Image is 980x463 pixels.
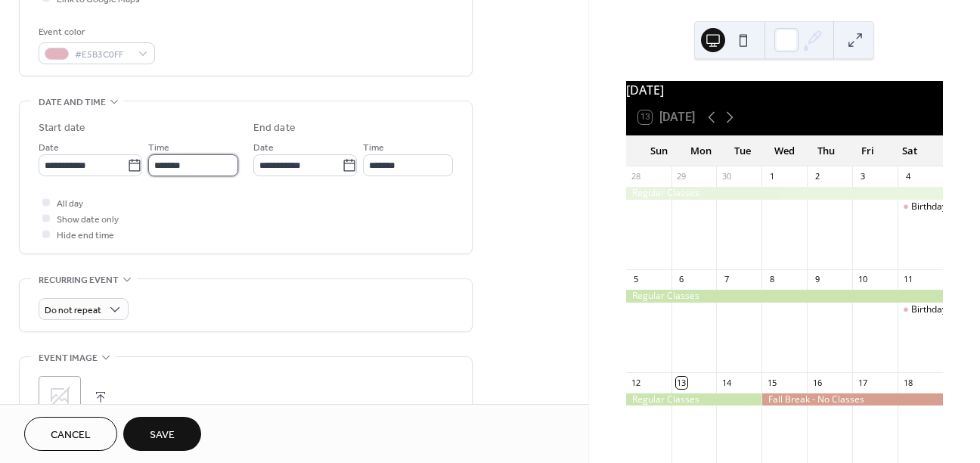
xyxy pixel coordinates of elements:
[902,377,913,388] div: 18
[857,377,868,388] div: 17
[253,140,274,156] span: Date
[150,427,175,443] span: Save
[253,120,296,136] div: End date
[39,24,152,40] div: Event color
[721,377,732,388] div: 14
[39,140,59,156] span: Date
[638,136,680,166] div: Sun
[39,376,81,418] div: ;
[761,393,943,406] div: Fall Break - No Classes
[811,274,823,285] div: 9
[39,120,85,136] div: Start date
[24,417,117,451] button: Cancel
[857,171,868,182] div: 3
[805,136,847,166] div: Thu
[898,303,943,316] div: Birthday Fairy Party
[898,200,943,213] div: Birthday Fairy Party
[75,47,131,63] span: #E5B3C0FF
[631,274,642,285] div: 5
[39,272,119,288] span: Recurring event
[51,427,91,443] span: Cancel
[721,136,763,166] div: Tue
[57,212,119,228] span: Show date only
[626,187,943,200] div: Regular Classes
[811,377,823,388] div: 16
[902,274,913,285] div: 11
[57,228,114,244] span: Hide end time
[857,274,868,285] div: 10
[45,302,101,319] span: Do not repeat
[721,171,732,182] div: 30
[676,377,687,388] div: 13
[631,377,642,388] div: 12
[626,290,943,303] div: Regular Classes
[680,136,721,166] div: Mon
[626,81,943,99] div: [DATE]
[766,171,777,182] div: 1
[676,171,687,182] div: 29
[39,350,98,366] span: Event image
[57,196,83,212] span: All day
[626,393,762,406] div: Regular Classes
[363,140,384,156] span: Time
[902,171,913,182] div: 4
[811,171,823,182] div: 2
[764,136,805,166] div: Wed
[766,274,777,285] div: 8
[123,417,201,451] button: Save
[721,274,732,285] div: 7
[889,136,931,166] div: Sat
[766,377,777,388] div: 15
[148,140,169,156] span: Time
[39,95,106,110] span: Date and time
[676,274,687,285] div: 6
[847,136,889,166] div: Fri
[631,171,642,182] div: 28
